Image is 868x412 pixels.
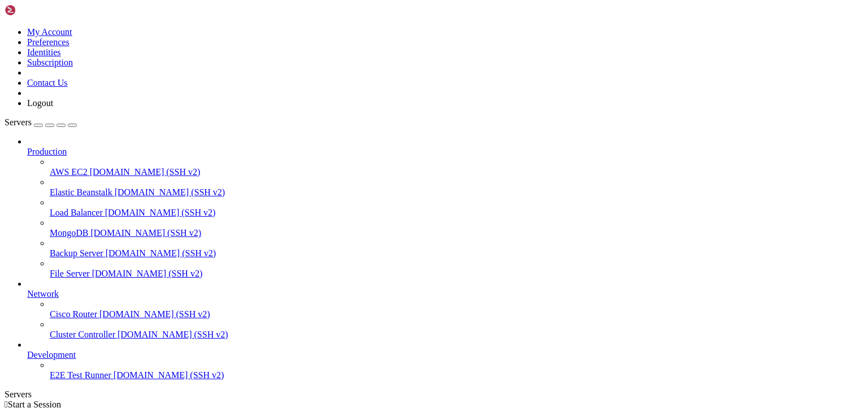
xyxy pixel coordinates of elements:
[50,198,863,218] li: Load Balancer [DOMAIN_NAME] (SSH v2)
[50,330,863,340] a: Cluster Controller [DOMAIN_NAME] (SSH v2)
[50,208,863,218] a: Load Balancer [DOMAIN_NAME] (SSH v2)
[27,147,863,157] a: Production
[5,117,77,127] a: Servers
[50,248,103,258] span: Backup Server
[92,269,203,278] span: [DOMAIN_NAME] (SSH v2)
[114,370,224,380] span: [DOMAIN_NAME] (SSH v2)
[50,319,863,340] li: Cluster Controller [DOMAIN_NAME] (SSH v2)
[50,187,863,198] a: Elastic Beanstalk [DOMAIN_NAME] (SSH v2)
[50,269,863,279] a: File Server [DOMAIN_NAME] (SSH v2)
[99,309,210,319] span: [DOMAIN_NAME] (SSH v2)
[50,228,863,238] a: MongoDB [DOMAIN_NAME] (SSH v2)
[27,47,61,57] a: Identities
[27,350,76,360] span: Development
[50,309,97,319] span: Cisco Router
[118,330,228,339] span: [DOMAIN_NAME] (SSH v2)
[50,187,112,197] span: Elastic Beanstalk
[27,350,863,360] a: Development
[50,330,115,339] span: Cluster Controller
[105,208,216,217] span: [DOMAIN_NAME] (SSH v2)
[27,98,53,108] a: Logout
[90,228,201,238] span: [DOMAIN_NAME] (SSH v2)
[106,248,216,258] span: [DOMAIN_NAME] (SSH v2)
[5,117,32,127] span: Servers
[50,238,863,258] li: Backup Server [DOMAIN_NAME] (SSH v2)
[115,187,225,197] span: [DOMAIN_NAME] (SSH v2)
[50,299,863,319] li: Cisco Router [DOMAIN_NAME] (SSH v2)
[50,157,863,177] li: AWS EC2 [DOMAIN_NAME] (SSH v2)
[90,167,201,177] span: [DOMAIN_NAME] (SSH v2)
[27,289,863,299] a: Network
[50,370,863,380] a: E2E Test Runner [DOMAIN_NAME] (SSH v2)
[50,228,88,238] span: MongoDB
[50,309,863,319] a: Cisco Router [DOMAIN_NAME] (SSH v2)
[27,37,70,47] a: Preferences
[50,360,863,380] li: E2E Test Runner [DOMAIN_NAME] (SSH v2)
[50,370,111,380] span: E2E Test Runner
[27,147,67,156] span: Production
[27,58,73,67] a: Subscription
[50,177,863,198] li: Elastic Beanstalk [DOMAIN_NAME] (SSH v2)
[50,208,103,217] span: Load Balancer
[5,389,863,400] div: Servers
[27,279,863,340] li: Network
[50,248,863,258] a: Backup Server [DOMAIN_NAME] (SSH v2)
[27,289,59,299] span: Network
[50,167,863,177] a: AWS EC2 [DOMAIN_NAME] (SSH v2)
[50,167,88,177] span: AWS EC2
[5,5,70,16] img: Shellngn
[27,137,863,279] li: Production
[5,400,8,409] span: 
[8,400,61,409] span: Start a Session
[27,27,72,37] a: My Account
[50,218,863,238] li: MongoDB [DOMAIN_NAME] (SSH v2)
[27,78,68,87] a: Contact Us
[27,340,863,380] li: Development
[50,258,863,279] li: File Server [DOMAIN_NAME] (SSH v2)
[50,269,90,278] span: File Server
